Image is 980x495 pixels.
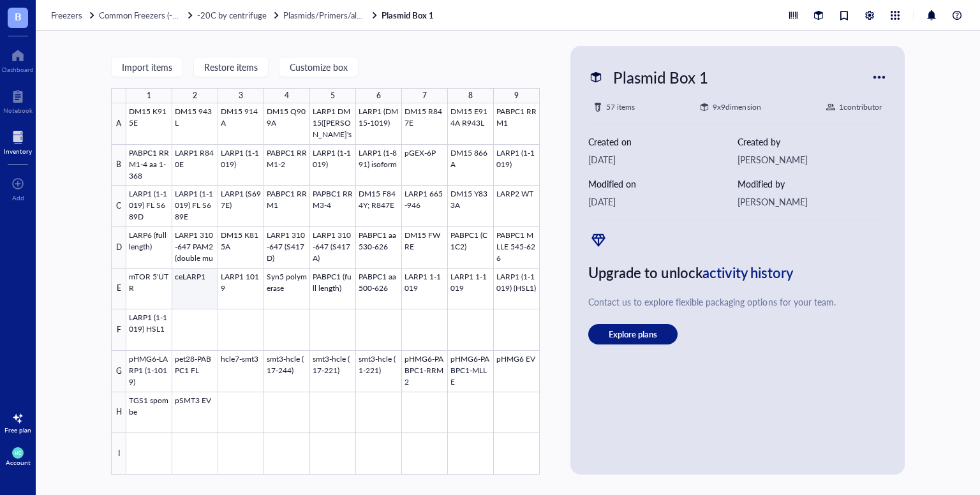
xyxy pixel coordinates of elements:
[839,101,882,114] div: 1 contributor
[15,8,22,24] span: B
[713,101,761,114] div: 9 x 9 dimension
[588,135,738,149] div: Created on
[609,329,657,340] span: Explore plans
[376,88,381,103] div: 6
[111,309,126,351] div: F
[3,107,33,114] div: Notebook
[588,195,738,209] div: [DATE]
[738,135,887,149] div: Created by
[3,86,33,114] a: Notebook
[15,450,22,456] span: HC
[588,324,678,344] button: Explore plans
[6,459,31,466] div: Account
[111,433,126,475] div: I
[279,57,359,77] button: Customize box
[285,88,289,103] div: 4
[738,195,887,209] div: [PERSON_NAME]
[738,177,887,191] div: Modified by
[193,88,197,103] div: 2
[4,127,32,155] a: Inventory
[588,152,738,166] div: [DATE]
[382,10,436,21] a: Plasmid Box 1
[290,62,348,72] span: Customize box
[111,57,183,77] button: Import items
[111,145,126,186] div: B
[514,88,519,103] div: 9
[111,227,126,269] div: D
[422,88,427,103] div: 7
[2,45,34,73] a: Dashboard
[147,88,151,103] div: 1
[4,147,32,155] div: Inventory
[111,392,126,434] div: H
[738,152,887,166] div: [PERSON_NAME]
[588,260,887,284] div: Upgrade to unlock
[607,64,714,91] div: Plasmid Box 1
[283,9,426,21] span: Plasmids/Primers/all things nucleic acid
[111,186,126,227] div: C
[330,88,335,103] div: 5
[588,324,887,344] a: Explore plans
[2,66,34,73] div: Dashboard
[122,62,172,72] span: Import items
[468,88,473,103] div: 8
[588,177,738,191] div: Modified on
[239,88,243,103] div: 3
[51,10,96,21] a: Freezers
[197,10,379,21] a: -20C by centrifugePlasmids/Primers/all things nucleic acid
[606,101,635,114] div: 57 items
[4,426,31,434] div: Free plan
[111,269,126,310] div: E
[702,262,794,283] span: activity history
[204,62,258,72] span: Restore items
[99,10,195,21] a: Common Freezers (-20C &-80C)
[197,9,267,21] span: -20C by centrifuge
[193,57,269,77] button: Restore items
[99,9,217,21] span: Common Freezers (-20C &-80C)
[111,103,126,145] div: A
[588,295,887,309] div: Contact us to explore flexible packaging options for your team.
[111,351,126,392] div: G
[12,194,24,202] div: Add
[51,9,82,21] span: Freezers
